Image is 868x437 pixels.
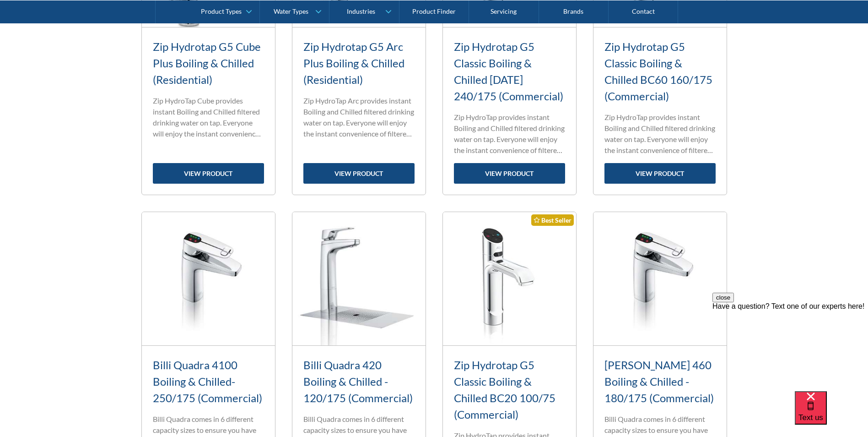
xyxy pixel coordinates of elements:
a: Best Seller [443,212,576,346]
div: Water Types [274,7,308,15]
div: Industries [347,7,375,15]
a: Zip Hydrotap G5 Classic Boiling & Chilled BC20 100/75 (Commercial) [454,358,555,421]
a: Zip Hydrotap G5 Classic Boiling & Chilled BC60 160/175 (Commercial) [604,40,712,103]
a: Zip Hydrotap G5 Classic Boiling & Chilled [DATE] 240/175 (Commercial) [454,40,563,103]
iframe: podium webchat widget bubble [795,391,868,437]
a: [PERSON_NAME] 460 Boiling & Chilled - 180/175 (Commercial) [604,358,714,404]
a: Billi Quadra 4100 Boiling & Chilled- 250/175 (Commercial) [153,358,262,404]
a: Zip Hydrotap G5 Cube Plus Boiling & Chilled (Residential) [153,40,261,86]
p: Zip HydroTap Arc provides instant Boiling and Chilled filtered drinking water on tap. Everyone wi... [303,95,415,139]
a: view product [153,163,264,184]
img: Billi Quadra 460 Boiling & Chilled - 180/175 (Commercial) [593,212,727,345]
div: Product Types [201,7,242,15]
a: Zip Hydrotap G5 Arc Plus Boiling & Chilled (Residential) [303,40,404,86]
img: Billi Quadra 4100 Boiling & Chilled- 250/175 (Commercial) [142,212,275,345]
a: view product [303,163,415,184]
div: Best Seller [531,214,574,226]
p: Zip HydroTap provides instant Boiling and Chilled filtered drinking water on tap. Everyone will e... [454,112,565,156]
p: Zip HydroTap Cube provides instant Boiling and Chilled filtered drinking water on tap. Everyone w... [153,95,264,139]
img: Zip Hydrotap G5 Classic Boiling & Chilled BC20 100/75 (Commercial) [443,212,576,345]
p: Zip HydroTap provides instant Boiling and Chilled filtered drinking water on tap. Everyone will e... [604,112,716,156]
img: Billi Quadra 420 Boiling & Chilled - 120/175 (Commercial) [292,212,426,345]
a: Billi Quadra 420 Boiling & Chilled - 120/175 (Commercial) [303,358,413,404]
a: view product [604,163,716,184]
iframe: podium webchat widget prompt [712,293,868,403]
a: view product [454,163,565,184]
